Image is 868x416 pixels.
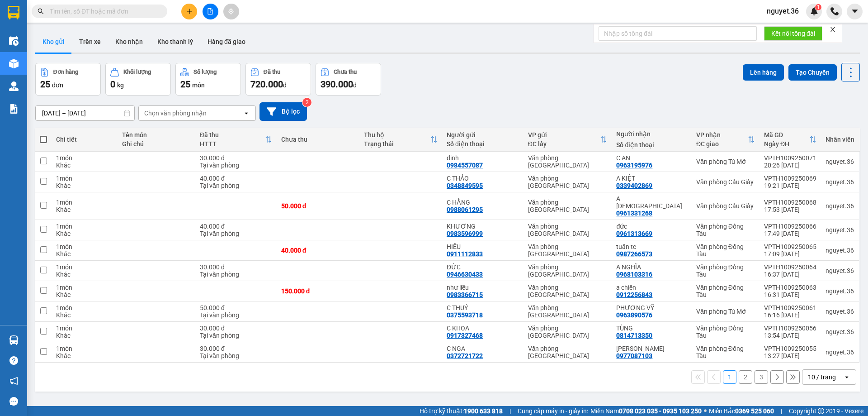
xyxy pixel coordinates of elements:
[764,199,816,206] div: VPTH1009250068
[764,206,816,213] div: 17:53 [DATE]
[826,328,854,335] div: nguyet.36
[764,154,816,162] div: VPTH1009250071
[696,325,755,339] div: Văn phòng Đồng Tàu
[105,63,171,96] button: Khối lượng0kg
[447,291,483,298] div: 0983366715
[818,408,824,414] span: copyright
[616,250,652,258] div: 0987266573
[696,243,755,258] div: Văn phòng Đồng Tàu
[599,26,757,41] input: Nhập số tổng đài
[56,175,113,182] div: 1 món
[826,226,854,234] div: nguyet.36
[590,406,702,416] span: Miền Nam
[447,332,483,339] div: 0917327468
[826,349,854,356] div: nguyet.36
[616,230,652,237] div: 0961313669
[447,154,519,162] div: định
[616,263,687,271] div: A NGHĨA
[200,162,272,169] div: Tại văn phòng
[56,243,113,250] div: 1 món
[200,182,272,189] div: Tại văn phòng
[696,178,755,186] div: Văn phòng Cầu Giấy
[447,230,483,237] div: 0983596999
[826,136,854,143] div: Nhân viên
[528,223,608,237] div: Văn phòng [GEOGRAPHIC_DATA]
[616,175,687,182] div: A KIỆT
[616,130,687,138] div: Người nhận
[40,79,50,90] span: 25
[281,136,355,143] div: Chưa thu
[56,223,113,230] div: 1 món
[528,131,600,139] div: VP gửi
[815,4,821,10] sup: 1
[826,178,854,186] div: nguyet.36
[181,4,197,19] button: plus
[528,243,608,258] div: Văn phòng [GEOGRAPHIC_DATA]
[264,69,280,75] div: Đã thu
[192,81,205,89] span: món
[56,182,113,189] div: Khác
[447,162,483,169] div: 0984557087
[175,63,241,96] button: Số lượng25món
[447,311,483,319] div: 0375593718
[56,263,113,271] div: 1 món
[447,243,519,250] div: HIẾU
[616,223,687,230] div: đức
[528,304,608,319] div: Văn phòng [GEOGRAPHIC_DATA]
[764,291,816,298] div: 16:31 [DATE]
[353,81,357,89] span: đ
[245,63,311,96] button: Đã thu720.000đ
[150,31,200,53] button: Kho thanh lý
[8,6,19,19] img: logo-vxr
[420,406,503,416] span: Hỗ trợ kỹ thuật:
[616,345,687,352] div: PHAN ANH
[447,325,519,332] div: C KHOA
[200,223,272,230] div: 40.000 đ
[616,291,652,298] div: 0912256843
[122,140,191,148] div: Ghi chú
[243,110,250,117] svg: open
[259,102,307,121] button: Bộ lọc
[144,109,207,118] div: Chọn văn phòng nhận
[764,345,816,352] div: VPTH1009250055
[616,210,652,217] div: 0961331268
[696,284,755,298] div: Văn phòng Đồng Tàu
[810,7,818,15] img: icon-new-feature
[616,141,687,148] div: Số điện thoại
[764,131,809,139] div: Mã GD
[123,69,151,75] div: Khối lượng
[447,206,483,213] div: 0988061295
[851,7,859,15] span: caret-down
[9,81,19,91] img: warehouse-icon
[56,352,113,359] div: Khác
[56,271,113,278] div: Khác
[203,4,218,19] button: file-add
[826,267,854,274] div: nguyet.36
[755,370,768,384] button: 3
[616,332,652,339] div: 0814713350
[56,291,113,298] div: Khác
[764,284,816,291] div: VPTH1009250063
[56,199,113,206] div: 1 món
[447,223,519,230] div: KHƯƠNG
[709,406,774,416] span: Miền Bắc
[316,63,381,96] button: Chưa thu390.000đ
[186,8,193,14] span: plus
[616,304,687,311] div: PHƯƠNG VỸ
[122,131,191,139] div: Tên món
[447,271,483,278] div: 0946630433
[764,304,816,311] div: VPTH1009250061
[847,4,863,19] button: caret-down
[52,81,63,89] span: đơn
[38,8,44,14] span: search
[616,311,652,319] div: 0963890576
[50,6,156,16] input: Tìm tên, số ĐT hoặc mã đơn
[704,409,707,413] span: ⚪️
[616,182,652,189] div: 0339402869
[528,140,600,148] div: ĐC lấy
[696,263,755,278] div: Văn phòng Đồng Tàu
[447,345,519,352] div: C NGA
[616,284,687,291] div: a chiến
[764,182,816,189] div: 19:21 [DATE]
[56,332,113,339] div: Khác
